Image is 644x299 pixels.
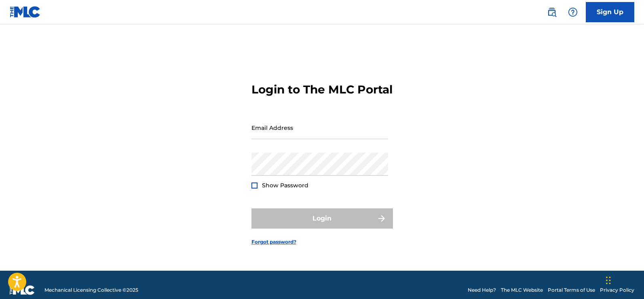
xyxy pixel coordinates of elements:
[606,268,611,293] div: Drag
[468,286,496,294] a: Need Help?
[501,286,543,294] a: The MLC Website
[568,7,578,17] img: help
[10,285,35,295] img: logo
[565,4,581,20] div: Help
[604,260,644,299] iframe: Chat Widget
[548,286,595,294] a: Portal Terms of Use
[10,6,41,18] img: MLC Logo
[262,182,308,189] span: Show Password
[251,83,393,97] h3: Login to The MLC Portal
[251,238,296,246] a: Forgot password?
[547,7,557,17] img: search
[544,4,560,20] a: Public Search
[44,286,138,294] span: Mechanical Licensing Collective © 2025
[586,2,634,22] a: Sign Up
[600,286,634,294] a: Privacy Policy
